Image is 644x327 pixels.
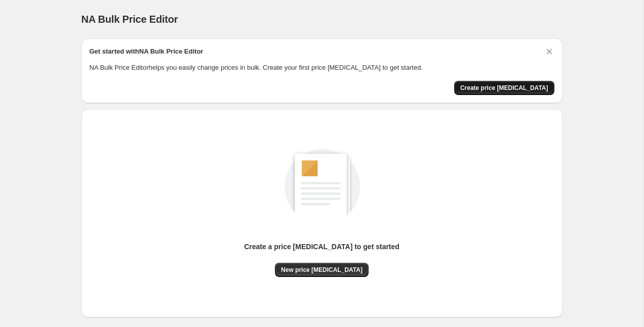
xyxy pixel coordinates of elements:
span: Create price [MEDICAL_DATA] [460,84,548,92]
span: NA Bulk Price Editor [82,14,178,25]
p: NA Bulk Price Editor helps you easily change prices in bulk. Create your first price [MEDICAL_DAT... [90,63,554,73]
span: New price [MEDICAL_DATA] [281,266,363,274]
button: New price [MEDICAL_DATA] [275,263,369,277]
p: Create a price [MEDICAL_DATA] to get started [244,242,399,252]
h2: Get started with NA Bulk Price Editor [90,46,204,57]
button: Dismiss card [544,46,554,57]
button: Create price change job [454,81,554,95]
